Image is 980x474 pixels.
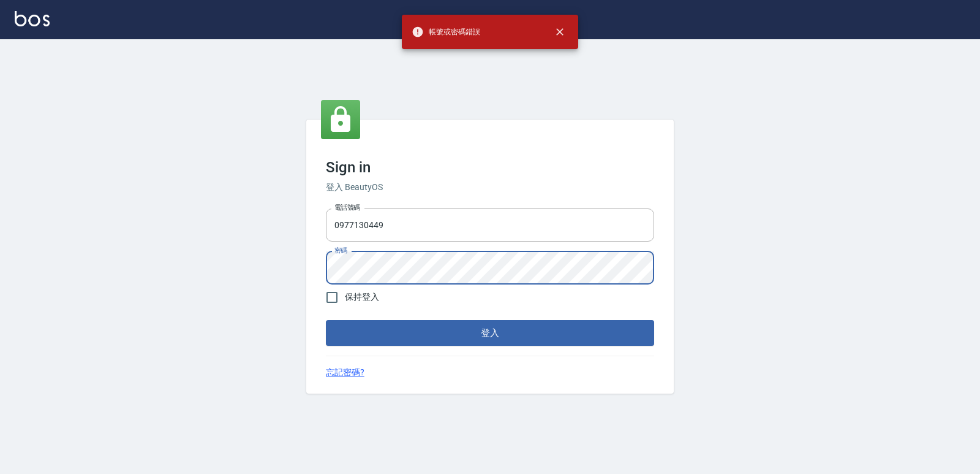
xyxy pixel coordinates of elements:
h3: Sign in [326,159,654,176]
span: 保持登入 [345,291,379,304]
img: Logo [15,11,50,26]
label: 密碼 [334,246,347,255]
h6: 登入 BeautyOS [326,181,654,194]
a: 忘記密碼? [326,366,364,379]
button: close [546,18,573,45]
span: 帳號或密碼錯誤 [412,26,480,38]
button: 登入 [326,320,654,346]
label: 電話號碼 [334,203,360,212]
